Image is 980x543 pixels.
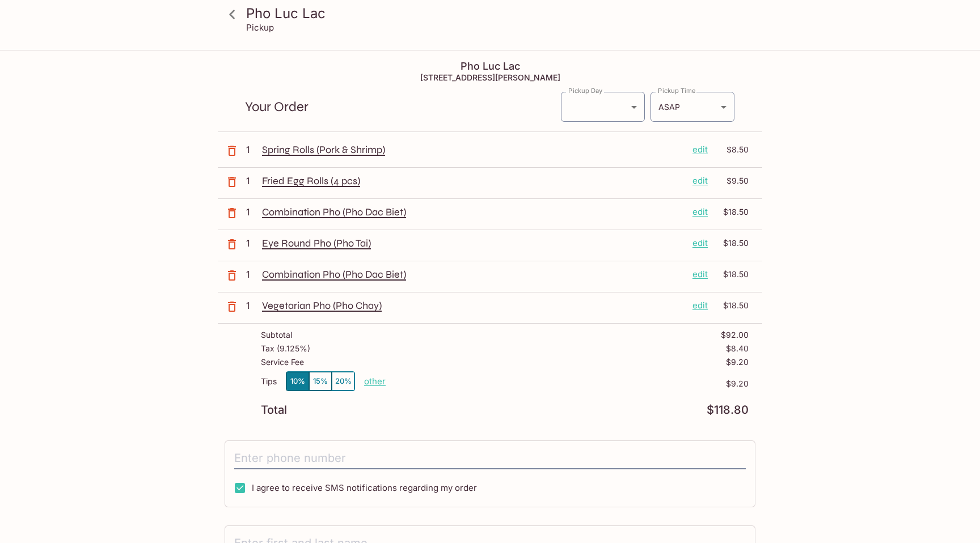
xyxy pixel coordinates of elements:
p: edit [692,143,708,156]
p: edit [692,237,708,249]
p: Subtotal [261,330,292,340]
div: ASAP [650,92,734,122]
button: 10% [286,372,309,391]
p: Your Order [245,101,560,112]
p: Total [261,405,287,415]
p: Vegetarian Pho (Pho Chay) [262,299,683,312]
p: edit [692,268,708,281]
p: $9.50 [715,175,749,187]
p: $18.50 [715,299,749,312]
h3: Pho Luc Lac [246,5,753,22]
label: Pickup Time [658,86,696,95]
p: Fried Egg Rolls (4 pcs) [262,175,683,187]
p: $9.20 [386,379,749,388]
label: Pickup Day [568,86,602,95]
p: 1 [246,206,257,218]
p: $18.50 [715,206,749,218]
p: $18.50 [715,237,749,249]
p: Combination Pho (Pho Dac Biet) [262,268,683,281]
p: 1 [246,143,257,156]
div: ​ [561,92,645,122]
p: 1 [246,237,257,249]
input: Enter phone number [234,448,746,469]
span: I agree to receive SMS notifications regarding my order [252,482,477,493]
p: Combination Pho (Pho Dac Biet) [262,206,683,218]
p: Spring Rolls (Pork & Shrimp) [262,143,683,156]
p: edit [692,299,708,312]
p: Tax ( 9.125% ) [261,344,310,353]
p: edit [692,206,708,218]
h5: [STREET_ADDRESS][PERSON_NAME] [218,73,762,82]
p: $18.50 [715,268,749,281]
p: $92.00 [721,330,749,340]
p: $118.80 [707,405,749,415]
h4: Pho Luc Lac [218,60,762,73]
p: edit [692,175,708,187]
button: other [364,376,386,387]
button: 20% [332,372,354,391]
p: Service Fee [261,358,304,367]
p: Eye Round Pho (Pho Tai) [262,237,683,249]
button: 15% [309,372,332,391]
p: 1 [246,268,257,281]
p: 1 [246,175,257,187]
p: Tips [261,377,277,386]
p: 1 [246,299,257,312]
p: Pickup [246,22,274,33]
p: $8.50 [715,143,749,156]
p: $8.40 [726,344,749,353]
p: $9.20 [726,358,749,367]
